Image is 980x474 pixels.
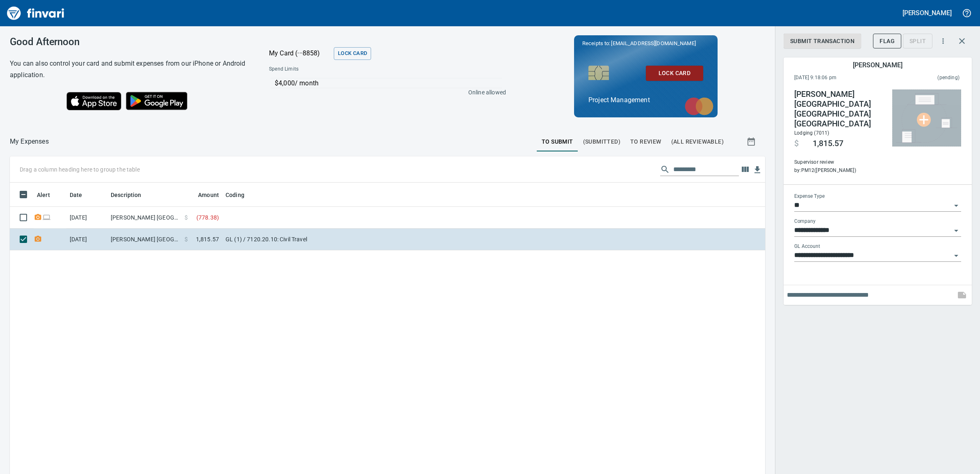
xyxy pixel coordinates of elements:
[262,88,506,96] p: Online allowed
[222,229,427,250] td: GL (1) / 7120.20.10: Civil Travel
[542,137,573,147] span: To Submit
[70,190,82,200] span: Date
[896,93,957,143] img: Select file
[950,225,962,236] button: Open
[37,190,50,200] span: Alert
[794,244,820,249] label: GL Account
[338,49,367,58] span: Lock Card
[66,92,121,110] img: Download on the App Store
[185,213,188,222] span: $
[950,200,962,211] button: Open
[10,137,49,147] nav: breadcrumb
[107,207,181,229] td: [PERSON_NAME] [GEOGRAPHIC_DATA] [GEOGRAPHIC_DATA] [GEOGRAPHIC_DATA]
[196,235,219,243] span: 1,815.57
[873,34,901,49] button: Flag
[20,165,140,174] p: Drag a column heading here to group the table
[739,132,765,151] button: Show transactions within a particular date range
[751,164,763,176] button: Download table
[10,36,248,48] h3: Good Afternoon
[903,9,952,17] h5: [PERSON_NAME]
[121,87,192,114] img: Get it on Google Play
[196,213,219,222] span: ( 778.38 )
[111,190,141,200] span: Description
[794,158,884,175] span: Supervisor review by: PM12 ([PERSON_NAME])
[37,190,61,200] span: Alert
[34,236,42,242] span: Receipt Required
[10,58,248,81] h6: You can also control your card and submit expenses from our iPhone or Android application.
[66,229,107,250] td: [DATE]
[739,163,751,176] button: Choose columns to display
[853,61,902,69] h5: [PERSON_NAME]
[269,65,401,73] span: Spend Limits
[588,95,703,105] p: Project Management
[813,139,843,149] span: 1,815.57
[334,47,371,60] button: Lock Card
[610,39,696,47] span: [EMAIL_ADDRESS][DOMAIN_NAME]
[903,37,932,44] div: Transaction still pending, cannot split yet. It usually takes 2-3 days for a merchant to settle a...
[880,36,895,46] span: Flag
[275,78,502,88] p: $4,000 / month
[630,137,661,147] span: To Review
[198,190,219,200] span: Amount
[794,194,825,199] label: Expense Type
[681,93,718,119] img: mastercard.svg
[66,207,107,229] td: [DATE]
[187,190,219,200] span: Amount
[583,137,620,147] span: (Submitted)
[952,31,972,51] button: Close transaction
[794,130,829,136] span: Lodging (7011)
[226,190,255,200] span: Coding
[784,34,861,49] button: Submit Transaction
[934,32,952,50] button: More
[950,250,962,261] button: Open
[70,190,93,200] span: Date
[790,36,855,46] span: Submit Transaction
[671,137,724,147] span: (All Reviewable)
[794,219,816,224] label: Company
[10,137,49,147] p: My Expenses
[794,74,887,82] span: [DATE] 9:18:06 pm
[794,89,884,129] h4: [PERSON_NAME] [GEOGRAPHIC_DATA] [GEOGRAPHIC_DATA] [GEOGRAPHIC_DATA]
[226,190,244,200] span: Coding
[887,74,959,82] span: (pending)
[652,68,697,78] span: Lock Card
[582,39,709,48] p: Receipts to:
[34,215,42,220] span: Receipt Required
[269,48,330,58] p: My Card (···8858)
[185,235,188,243] span: $
[42,215,51,220] span: Online transaction
[646,66,703,81] button: Lock Card
[111,190,152,200] span: Description
[5,3,66,23] img: Finvari
[107,229,181,250] td: [PERSON_NAME] [GEOGRAPHIC_DATA] [GEOGRAPHIC_DATA] [GEOGRAPHIC_DATA]
[794,139,799,149] span: $
[900,7,954,19] button: [PERSON_NAME]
